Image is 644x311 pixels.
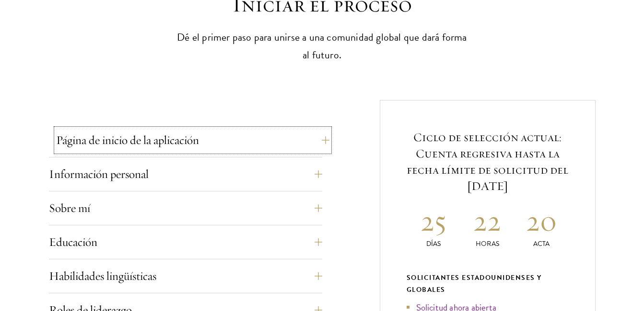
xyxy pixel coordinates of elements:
[49,197,322,220] button: Sobre mí
[49,265,322,288] button: Habilidades lingüísticas
[407,203,461,239] h2: 25
[460,239,515,249] p: Horas
[515,239,569,249] p: Acta
[56,129,329,152] button: Página de inicio de la aplicación
[407,239,461,249] p: Días
[49,231,322,254] button: Educación
[407,272,569,296] div: Solicitantes estadounidenses y globales
[460,203,515,239] h2: 22
[49,163,322,186] button: Información personal
[515,203,569,239] h2: 20
[174,29,471,64] p: Dé el primer paso para unirse a una comunidad global que dará forma al futuro.
[407,129,569,194] h5: Ciclo de selección actual: Cuenta regresiva hasta la fecha límite de solicitud del [DATE]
